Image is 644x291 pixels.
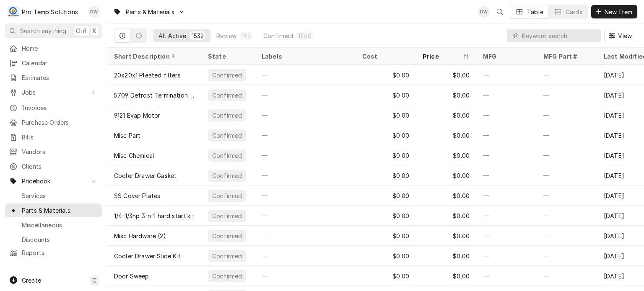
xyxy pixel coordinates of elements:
span: C [92,276,96,285]
div: — [537,105,597,125]
span: Services [22,191,98,200]
div: 1/4-1/3hp 3-n-1 hard start kit [114,211,195,220]
div: — [537,266,597,286]
div: $0.00 [356,105,416,125]
div: $0.00 [356,266,416,286]
button: New Item [591,5,637,18]
a: Estimates [5,71,102,85]
div: — [476,145,537,165]
div: $0.00 [416,226,476,246]
div: — [537,206,597,226]
div: Confirmed [211,232,243,240]
div: DW [88,6,100,18]
div: Confirmed [211,151,243,160]
span: Discounts [22,235,98,244]
div: Pro Temp Solutions's Avatar [8,6,19,18]
a: Reports [5,246,102,260]
div: Confirmed [211,191,243,200]
div: $0.00 [416,85,476,105]
a: Go to Help Center [5,265,102,278]
div: Table [527,8,543,16]
span: Create [22,277,41,284]
div: Confirmed [211,211,243,220]
div: P [8,6,19,18]
div: MFG [483,52,528,61]
span: Calendar [22,59,98,67]
a: Calendar [5,56,102,70]
a: Discounts [5,233,102,247]
a: Parts & Materials [5,203,102,217]
span: Reports [22,248,98,257]
div: — [537,85,597,105]
span: New Item [603,8,634,16]
div: — [537,65,597,85]
div: — [255,185,356,206]
div: Door Sweep [114,272,149,281]
div: 20x20x1 Pleated filters [114,71,181,80]
div: SS Cover Plates [114,191,160,200]
span: Pricebook [22,177,85,185]
span: View [616,31,634,40]
div: $0.00 [356,85,416,105]
span: K [93,26,96,35]
div: Price [423,52,461,61]
div: — [476,125,537,145]
div: — [537,125,597,145]
div: — [537,246,597,266]
span: Estimates [22,73,98,82]
a: Go to Jobs [5,85,102,99]
div: DW [478,6,490,18]
div: — [537,145,597,165]
div: — [255,65,356,85]
span: Parts & Materials [126,8,174,16]
div: $0.00 [416,65,476,85]
div: Confirmed [211,272,243,281]
div: — [476,226,537,246]
div: — [255,266,356,286]
span: Bills [22,133,98,142]
div: Misc Chemical [114,151,154,160]
div: Review [216,31,236,40]
div: Misc Hardware (2) [114,232,166,240]
input: Keyword search [522,29,597,42]
div: $0.00 [356,65,416,85]
div: Confirmed [211,111,243,120]
a: Clients [5,160,102,173]
div: — [537,185,597,206]
a: Go to Parts & Materials [110,5,189,19]
a: Miscellaneous [5,218,102,232]
span: Jobs [22,88,85,97]
div: Confirmed [211,252,243,260]
div: 192 [241,31,250,40]
div: $0.00 [356,145,416,165]
span: Help Center [22,267,97,276]
div: Cards [566,8,582,16]
span: Parts & Materials [22,206,98,215]
div: — [476,85,537,105]
div: Confirmed [211,131,243,140]
div: $0.00 [416,125,476,145]
div: — [537,226,597,246]
a: Invoices [5,101,102,115]
span: Clients [22,162,98,171]
div: — [476,206,537,226]
div: $0.00 [356,246,416,266]
div: — [255,226,356,246]
div: Cooler Drawer Gasket [114,171,177,180]
span: Ctrl [76,26,87,35]
div: — [255,246,356,266]
div: MFG Part # [543,52,589,61]
button: Open search [493,5,506,18]
div: All Active [158,31,187,40]
div: $0.00 [416,145,476,165]
span: Vendors [22,147,98,156]
div: Labels [262,52,349,61]
div: $0.00 [356,226,416,246]
div: Short Description [114,52,193,61]
a: Bills [5,130,102,144]
a: Go to Pricebook [5,174,102,188]
div: Cost [362,52,408,61]
div: $0.00 [416,206,476,226]
div: — [255,145,356,165]
a: Purchase Orders [5,116,102,129]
